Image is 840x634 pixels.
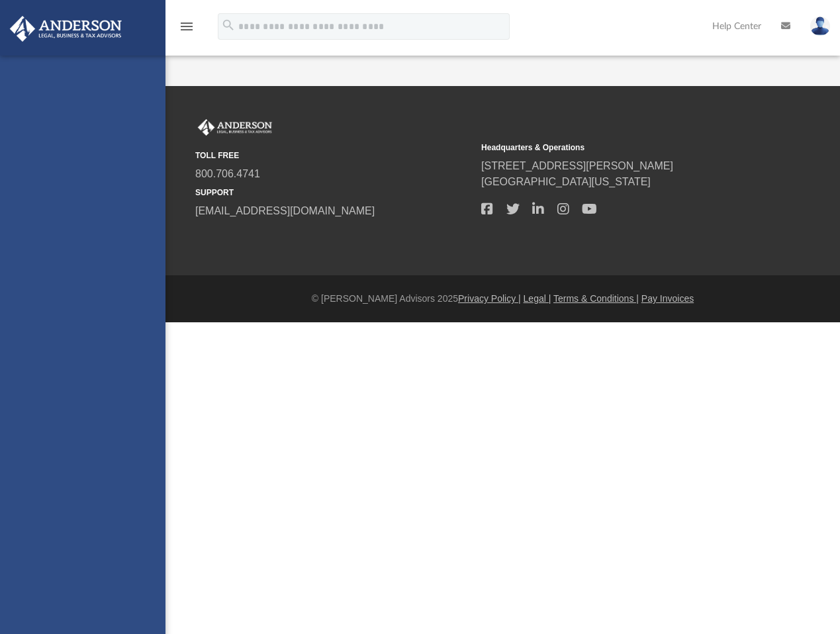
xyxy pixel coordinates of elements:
[195,119,275,136] img: Anderson Advisors Platinum Portal
[195,150,472,161] small: TOLL FREE
[179,25,195,34] a: menu
[553,293,639,304] a: Terms & Conditions |
[6,16,126,42] img: Anderson Advisors Platinum Portal
[165,292,840,306] div: © [PERSON_NAME] Advisors 2025
[195,205,375,216] a: [EMAIL_ADDRESS][DOMAIN_NAME]
[810,17,830,36] img: User Pic
[524,293,551,304] a: Legal |
[195,187,472,199] small: SUPPORT
[195,168,260,179] a: 800.706.4741
[221,18,236,32] i: search
[481,142,758,154] small: Headquarters & Operations
[179,19,195,34] i: menu
[458,293,521,304] a: Privacy Policy |
[481,176,651,187] a: [GEOGRAPHIC_DATA][US_STATE]
[641,293,694,304] a: Pay Invoices
[481,160,673,171] a: [STREET_ADDRESS][PERSON_NAME]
